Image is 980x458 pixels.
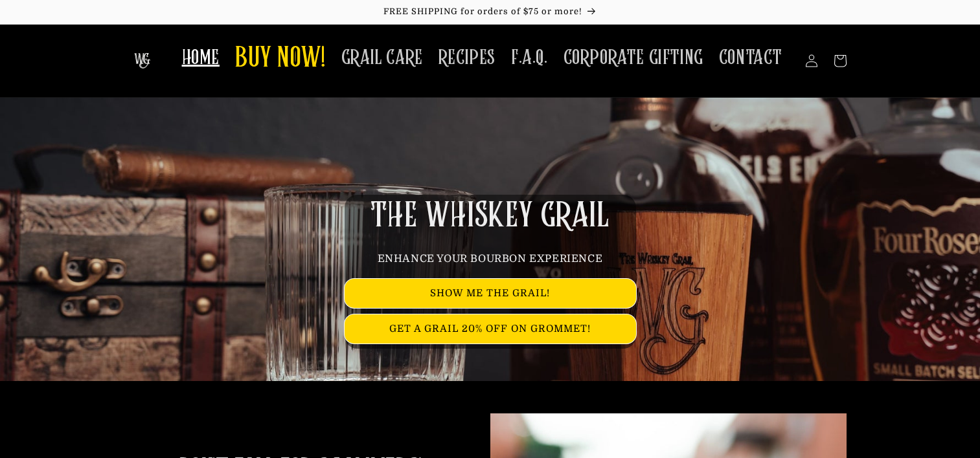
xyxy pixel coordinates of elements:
[134,53,150,69] img: The Whiskey Grail
[378,253,603,265] span: ENHANCE YOUR BOURBON EXPERIENCE
[235,41,326,77] span: BUY NOW!
[13,6,967,17] p: FREE SHIPPING for orders of $75 or more!
[503,38,556,78] a: F.A.Q.
[556,38,711,78] a: CORPORATE GIFTING
[345,279,636,308] a: SHOW ME THE GRAIL!
[334,38,431,78] a: GRAIL CARE
[564,45,703,71] span: CORPORATE GIFTING
[182,45,220,71] span: HOME
[431,38,503,78] a: RECIPES
[711,38,790,78] a: CONTACT
[341,45,423,71] span: GRAIL CARE
[174,38,227,78] a: HOME
[719,45,782,71] span: CONTACT
[370,199,609,233] span: THE WHISKEY GRAIL
[511,45,548,71] span: F.A.Q.
[439,45,496,71] span: RECIPES
[345,314,636,343] a: GET A GRAIL 20% OFF ON GROMMET!
[227,34,334,85] a: BUY NOW!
